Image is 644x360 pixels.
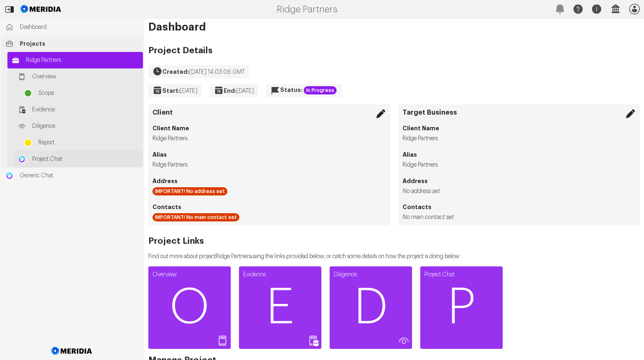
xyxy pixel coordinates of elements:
[18,155,26,163] img: Project Chat
[224,88,237,94] strong: End:
[152,66,162,76] svg: Created On
[32,73,139,81] span: Overview
[420,283,503,332] span: P
[189,69,245,75] span: [DATE] 14:03:06 GMT
[152,203,386,211] h4: Contacts
[403,188,440,194] i: No address set
[1,35,143,52] a: Projects
[180,88,197,94] span: [DATE]
[20,85,143,101] a: Scope
[403,151,636,159] h4: Alias
[403,108,636,117] h3: Target Business
[148,283,231,332] span: O
[152,187,227,195] div: IMPORTANT! No address set
[330,283,412,332] span: D
[14,151,143,167] a: Project ChatProject Chat
[20,134,143,151] a: Report
[148,252,459,261] p: Find out more about project Ridge Partners using the links provided below, or catch some details ...
[20,23,139,31] span: Dashboard
[162,69,189,75] strong: Created:
[14,101,143,118] a: Evidence
[152,161,386,169] li: Ridge Partners
[38,89,139,97] span: Scope
[20,172,139,180] span: Generic Chat
[403,203,636,211] h4: Contacts
[403,214,454,220] i: No main contact set
[280,87,302,93] strong: Status:
[239,283,321,332] span: E
[148,266,231,349] a: OverviewO
[32,155,139,163] span: Project Chat
[14,68,143,85] a: Overview
[162,88,180,94] strong: Start:
[403,177,636,185] h4: Address
[152,177,386,185] h4: Address
[152,124,386,132] h4: Client Name
[20,40,139,48] span: Projects
[304,86,337,94] div: In Progress
[237,88,254,94] span: [DATE]
[148,23,640,31] h1: Dashboard
[50,342,94,360] img: Meridia Logo
[32,106,139,114] span: Evidence
[7,52,143,68] a: Ridge Partners
[403,134,636,143] li: Ridge Partners
[148,47,342,55] h2: Project Details
[152,134,386,143] li: Ridge Partners
[38,139,139,147] span: Report
[14,118,143,134] a: Diligence
[1,167,143,184] a: Generic ChatGeneric Chat
[330,266,412,349] a: DiligenceD
[148,237,459,245] h2: Project Links
[32,122,139,130] span: Diligence
[26,56,139,64] span: Ridge Partners
[420,266,503,349] a: Project ChatP
[152,108,386,117] h3: Client
[5,172,14,180] img: Generic Chat
[239,266,321,349] a: EvidenceE
[152,151,386,159] h4: Alias
[403,161,636,169] li: Ridge Partners
[1,19,143,35] a: Dashboard
[152,213,239,221] div: IMPORTANT! No main contact set
[403,124,636,132] h4: Client Name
